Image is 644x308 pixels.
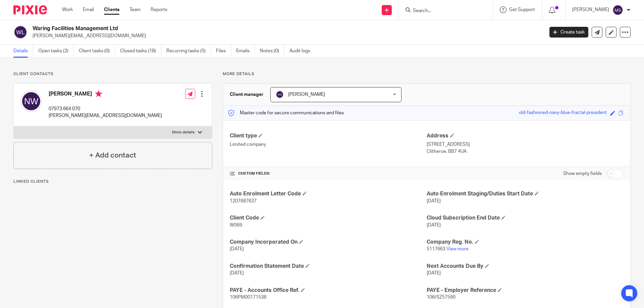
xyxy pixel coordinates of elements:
span: [DATE] [427,223,441,228]
img: svg%3E [20,90,42,112]
a: Email [83,6,94,13]
h4: CUSTOM FIELDS [230,171,427,176]
h4: Confirmation Statement Date [230,263,427,270]
p: Client contacts [13,71,212,77]
a: Create task [549,27,588,38]
h4: Company Incorporated On [230,239,427,246]
span: 106/SZ57590 [427,295,455,300]
p: 07973 664 070 [49,106,162,112]
h3: Client manager [230,91,264,98]
input: Search [412,8,473,14]
a: Team [129,6,141,13]
span: [DATE] [230,271,244,275]
a: Reports [151,6,167,13]
h4: [PERSON_NAME] [49,90,162,99]
a: Closed tasks (18) [120,45,161,58]
h4: Client Code [230,214,427,222]
a: Details [13,45,33,58]
i: Primary [95,90,102,97]
h4: Next Accounts Due By [427,263,624,270]
p: [PERSON_NAME] [572,6,609,13]
p: More details [223,71,631,77]
img: Pixie [13,5,47,14]
span: [DATE] [427,271,441,275]
a: Emails [236,45,255,58]
span: [DATE] [230,247,244,251]
p: [PERSON_NAME][EMAIL_ADDRESS][DOMAIN_NAME] [49,112,162,119]
h4: + Add contact [89,150,136,161]
a: Client tasks (0) [79,45,115,58]
p: Limited company [230,141,427,148]
img: svg%3E [276,90,284,99]
a: Audit logs [289,45,315,58]
span: [DATE] [427,199,441,203]
h4: Address [427,132,624,139]
span: [PERSON_NAME] [288,92,325,97]
img: svg%3E [13,25,28,39]
label: Show empty fields [563,170,602,177]
a: Recurring tasks (5) [166,45,211,58]
h4: Client type [230,132,427,139]
h4: PAYE - Accounts Office Ref. [230,287,427,294]
h4: Company Reg. No. [427,239,624,246]
a: Notes (0) [260,45,284,58]
h4: PAYE - Employer Reference [427,287,624,294]
p: [PERSON_NAME][EMAIL_ADDRESS][DOMAIN_NAME] [33,33,539,39]
span: 1207687637 [230,199,257,203]
p: More details [172,130,195,135]
p: [STREET_ADDRESS] [427,141,624,148]
div: old-fashioned-navy-blue-fractal-president [519,109,607,117]
a: Clients [104,6,119,13]
span: W069 [230,223,242,228]
a: Files [216,45,231,58]
a: View more [446,247,469,251]
a: Work [62,6,73,13]
a: Open tasks (2) [38,45,74,58]
p: Master code for secure communications and files [228,110,344,116]
h4: Auto Enrolment Staging/Duties Start Date [427,190,624,197]
span: 106PM00171538 [230,295,266,300]
span: 5117663 [427,247,445,251]
h4: Auto Enrolment Letter Code [230,190,427,197]
h2: Waring Facilities Management Ltd [33,25,438,32]
img: svg%3E [612,5,623,15]
span: Get Support [509,7,535,12]
h4: Cloud Subscription End Date [427,214,624,222]
p: Linked clients [13,179,212,184]
p: Clitheroe, BB7 4UA [427,148,624,155]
